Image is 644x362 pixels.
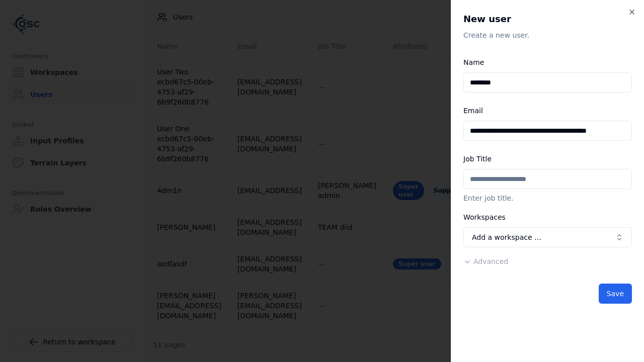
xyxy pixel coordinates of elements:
[463,213,506,221] label: Workspaces
[463,193,632,203] p: Enter job title.
[463,30,632,40] p: Create a new user.
[463,155,492,163] label: Job Title
[463,107,483,115] label: Email
[473,257,508,265] span: Advanced
[472,232,541,242] span: Add a workspace …
[463,256,508,266] button: Advanced
[463,12,632,26] h2: New user
[463,58,484,66] label: Name
[599,284,632,304] button: Save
